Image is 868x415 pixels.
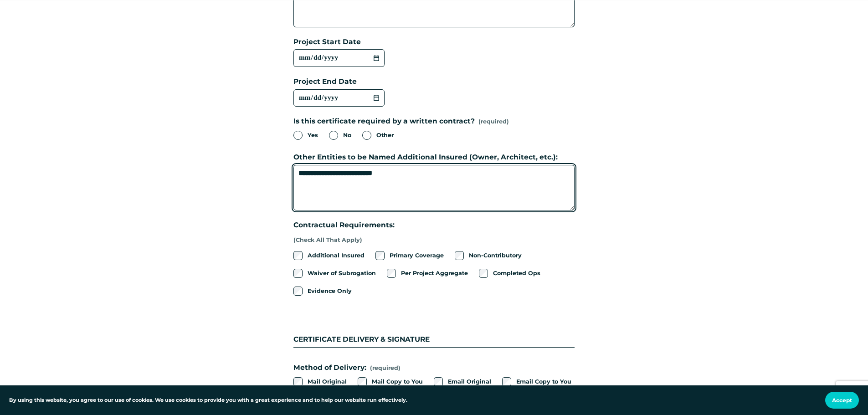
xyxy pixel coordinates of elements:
[293,377,303,386] input: Mail Original
[308,287,352,296] span: Evidence Only
[308,269,376,278] span: Waiver of Subrogation
[293,36,361,48] span: Project Start Date
[455,251,464,260] input: Non-Contributory
[832,397,852,404] span: Accept
[293,269,303,278] input: Waiver of Subrogation
[293,76,357,87] span: Project End Date
[358,377,367,386] input: Mail Copy to You
[390,251,444,260] span: Primary Coverage
[293,287,303,296] input: Evidence Only
[372,377,423,386] span: Mail Copy to You
[293,312,575,347] div: CERTIFICATE DELIVERY & SIGNATURE
[308,377,347,386] span: Mail Original
[293,362,366,374] span: Method of Delivery:
[387,269,396,278] input: Per Project Aggregate
[293,233,395,248] p: (Check All That Apply)
[375,251,385,260] input: Primary Coverage
[448,377,491,386] span: Email Original
[9,396,407,405] p: By using this website, you agree to our use of cookies. We use cookies to provide you with a grea...
[293,152,558,163] span: Other Entities to be Named Additional Insured (Owner, Architect, etc.):
[516,377,571,386] span: Email Copy to You
[370,364,401,373] span: (required)
[478,117,509,126] span: (required)
[502,377,511,386] input: Email Copy to You
[401,269,468,278] span: Per Project Aggregate
[469,251,522,260] span: Non-Contributory
[825,392,859,409] button: Accept
[493,269,540,278] span: Completed Ops
[293,251,303,260] input: Additional Insured
[308,251,365,260] span: Additional Insured
[293,116,475,127] span: Is this certificate required by a written contract?
[293,220,395,231] span: Contractual Requirements:
[479,269,488,278] input: Completed Ops
[434,377,443,386] input: Email Original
